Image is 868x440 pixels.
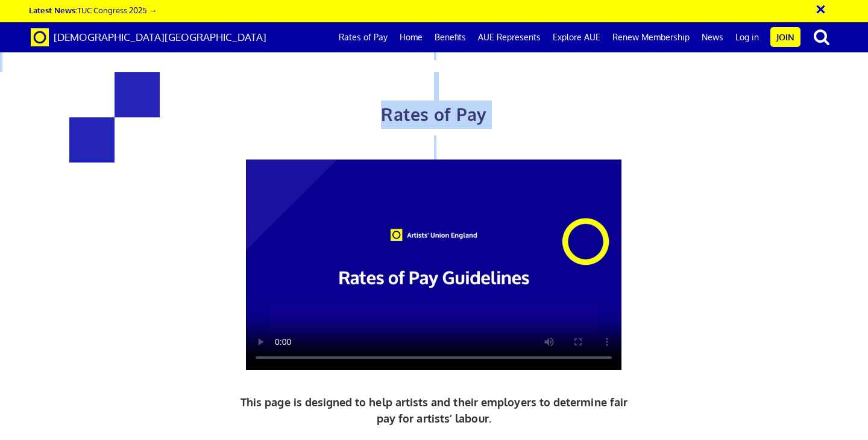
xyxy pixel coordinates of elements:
a: Benefits [429,22,472,52]
a: Latest News:TUC Congress 2025 → [29,5,157,15]
a: AUE Represents [472,22,547,52]
strong: Latest News: [29,5,77,15]
a: News [696,22,729,52]
a: Rates of Pay [333,22,394,52]
span: [DEMOGRAPHIC_DATA][GEOGRAPHIC_DATA] [54,31,266,43]
a: Brand [DEMOGRAPHIC_DATA][GEOGRAPHIC_DATA] [22,22,275,52]
a: Renew Membership [606,22,696,52]
a: Join [770,27,800,47]
a: Log in [729,22,765,52]
button: search [803,24,840,49]
a: Home [394,22,429,52]
a: Explore AUE [547,22,606,52]
span: Rates of Pay [381,104,486,125]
